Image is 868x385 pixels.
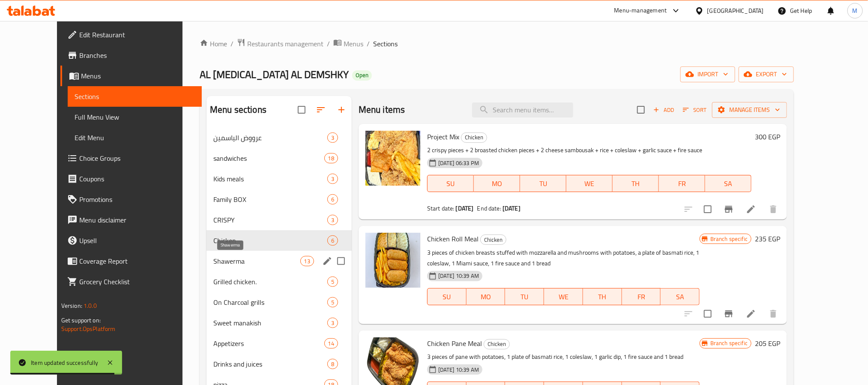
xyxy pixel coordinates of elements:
[763,304,784,324] button: delete
[31,358,98,367] div: Item updated successfully
[60,168,202,189] a: Coupons
[213,297,327,307] div: On Charcoal grills
[75,91,195,102] span: Sections
[427,337,482,350] span: Chicken Pane Meal
[328,319,338,327] span: 3
[344,39,363,49] span: Menus
[213,338,324,349] div: Appetizers
[68,107,202,127] a: Full Menu View
[359,103,405,116] h2: Menu items
[614,6,667,16] div: Menu-management
[61,315,101,326] span: Get support on:
[712,102,787,118] button: Manage items
[237,38,323,49] a: Restaurants management
[659,175,705,192] button: FR
[477,177,517,190] span: MO
[328,175,338,183] span: 3
[213,174,327,184] div: Kids meals
[587,291,619,303] span: TH
[328,360,338,368] span: 8
[718,304,739,324] button: Branch-specific-item
[60,230,202,251] a: Upsell
[755,131,780,143] h6: 300 EGP
[311,99,331,120] span: Sort sections
[427,145,751,156] p: 2 crispy pieces + 2 broasted chicken pieces + 2 cheese sambousak + rice + coleslaw + garlic sauce...
[677,103,712,117] span: Sort items
[524,177,563,190] span: TU
[616,177,655,190] span: TH
[622,288,661,305] button: FR
[321,255,334,268] button: edit
[210,103,266,116] h2: Menu sections
[60,271,202,292] a: Grocery Checklist
[352,70,372,81] div: Open
[207,313,352,333] div: Sweet manakish3
[60,45,202,66] a: Branches
[739,66,794,82] button: export
[60,24,202,45] a: Edit Restaurant
[652,105,675,115] span: Add
[207,230,352,251] div: Chicken6
[435,159,482,167] span: [DATE] 06:33 PM
[699,200,717,218] span: Select to update
[456,203,474,214] b: [DATE]
[709,177,748,190] span: SA
[213,132,327,143] span: عرووض الياسمين
[427,232,479,245] span: Chicken Roll Meal
[60,210,202,230] a: Menu disclaimer
[301,257,314,265] span: 13
[435,272,482,280] span: [DATE] 10:39 AM
[79,153,195,163] span: Choice Groups
[207,127,352,148] div: عرووض الياسمين3
[327,215,338,225] div: items
[763,199,784,220] button: delete
[79,50,195,60] span: Branches
[650,103,677,117] button: Add
[79,235,195,246] span: Upsell
[718,199,739,220] button: Branch-specific-item
[213,318,327,328] span: Sweet manakish
[503,203,521,214] b: [DATE]
[60,148,202,168] a: Choice Groups
[207,271,352,292] div: Grilled chicken.5
[373,39,398,49] span: Sections
[207,292,352,313] div: On Charcoal grills5
[75,112,195,122] span: Full Menu View
[474,175,520,192] button: MO
[632,101,650,119] span: Select section
[427,130,459,143] span: Project Mix
[213,153,324,163] div: sandwiches
[200,65,349,84] span: AL [MEDICAL_DATA] AL DEMSHKY
[548,291,580,303] span: WE
[325,340,338,348] span: 14
[427,247,700,269] p: 3 pieces of chicken breasts stuffed with mozzarella and mushrooms with potatoes, a plate of basma...
[207,354,352,374] div: Drinks and juices8
[520,175,566,192] button: TU
[327,174,338,184] div: items
[200,39,227,49] a: Home
[467,288,506,305] button: MO
[583,288,622,305] button: TH
[213,194,327,205] span: Family BOX
[365,131,420,186] img: Project Mix
[79,215,195,225] span: Menu disclaimer
[207,189,352,210] div: Family BOX6
[207,251,352,271] div: Shawerma13edit
[745,69,787,80] span: export
[719,105,780,115] span: Manage items
[81,71,195,81] span: Menus
[570,177,609,190] span: WE
[472,102,573,117] input: search
[707,6,764,15] div: [GEOGRAPHIC_DATA]
[200,38,794,49] nav: breadcrumb
[461,132,487,143] div: Chicken
[327,318,338,328] div: items
[207,210,352,230] div: CRISPY3
[60,189,202,210] a: Promotions
[480,235,506,245] div: Chicken
[327,194,338,205] div: items
[324,338,338,349] div: items
[365,233,420,288] img: Chicken Roll Meal
[431,177,470,190] span: SU
[650,103,677,117] span: Add item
